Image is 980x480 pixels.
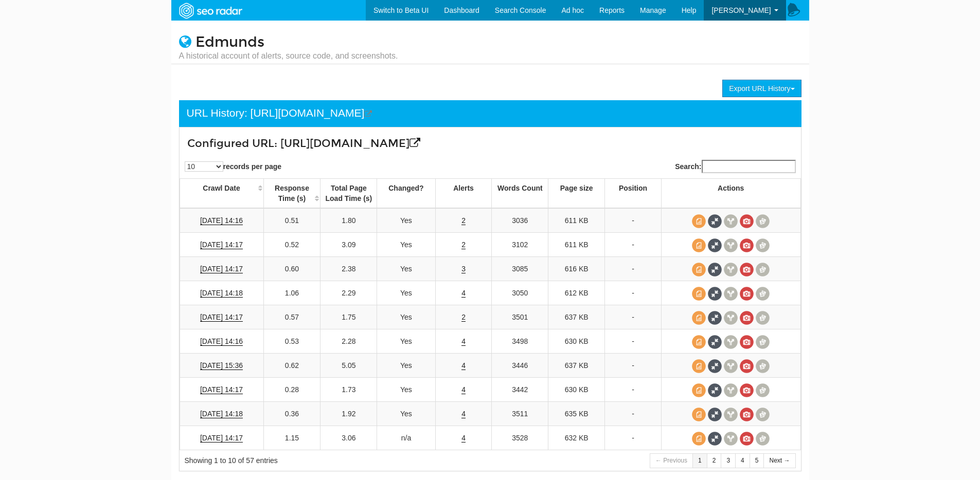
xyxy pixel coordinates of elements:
[750,453,764,468] a: 5
[708,383,722,397] span: Full Source Diff
[914,449,970,475] iframe: Opens a widget where you can find more information
[692,383,706,397] span: View source
[605,257,662,281] td: -
[721,453,736,468] a: 3
[377,257,435,281] td: Yes
[740,263,754,276] span: View screenshot
[724,408,738,421] span: View headers
[605,305,662,329] td: -
[492,208,548,233] td: 3036
[708,359,722,373] span: Full Source Diff
[320,378,377,402] td: 1.73
[692,238,706,252] span: View source
[675,160,795,173] label: Search:
[708,287,722,301] span: Full Source Diff
[461,434,466,442] a: 4
[200,313,243,322] a: [DATE] 14:17
[492,281,548,305] td: 3050
[492,305,548,329] td: 3501
[756,432,770,446] span: Compare screenshots
[200,241,243,249] a: [DATE] 14:17
[692,359,706,373] span: View source
[435,179,492,209] th: Alerts
[377,233,435,257] td: Yes
[756,214,770,228] span: Compare screenshots
[175,2,246,20] img: SEORadar
[320,402,377,426] td: 1.92
[708,335,722,349] span: Full Source Diff
[708,263,722,276] span: Full Source Diff
[692,408,706,421] span: View source
[320,233,377,257] td: 3.09
[724,311,738,325] span: View headers
[200,265,243,273] a: [DATE] 14:17
[605,281,662,305] td: -
[661,179,800,209] th: Actions
[185,161,282,172] label: records per page
[179,50,398,62] small: A historical account of alerts, source code, and screenshots.
[492,402,548,426] td: 3511
[708,432,722,446] span: Full Source Diff
[740,311,754,325] span: View screenshot
[722,80,801,97] button: Export URL History
[461,241,466,249] a: 2
[200,216,243,225] a: [DATE] 14:16
[492,329,548,354] td: 3498
[724,432,738,446] span: View headers
[200,289,243,298] a: [DATE] 14:18
[492,354,548,378] td: 3446
[708,214,722,228] span: Full Source Diff
[187,105,372,122] div: URL History: [URL][DOMAIN_NAME]
[692,335,706,349] span: View source
[692,432,706,446] span: View source
[180,179,263,209] th: Crawl Date: activate to sort column ascending
[548,354,605,378] td: 637 KB
[492,378,548,402] td: 3442
[708,311,722,325] span: Full Source Diff
[195,33,264,51] a: Edmunds
[461,410,466,418] a: 4
[461,385,466,394] a: 4
[605,208,662,233] td: -
[492,257,548,281] td: 3085
[377,208,435,233] td: Yes
[187,138,690,150] h3: Configured URL: [URL][DOMAIN_NAME]
[263,233,320,257] td: 0.52
[461,361,466,370] a: 4
[548,281,605,305] td: 612 KB
[548,179,605,209] th: Page size
[492,426,548,450] td: 3528
[377,281,435,305] td: Yes
[756,311,770,325] span: Compare screenshots
[320,426,377,450] td: 3.06
[377,426,435,450] td: n/a
[377,354,435,378] td: Yes
[200,434,243,442] a: [DATE] 14:17
[548,305,605,329] td: 637 KB
[320,329,377,354] td: 2.28
[692,287,706,301] span: View source
[707,453,722,468] a: 2
[740,335,754,349] span: View screenshot
[605,233,662,257] td: -
[320,208,377,233] td: 1.80
[320,305,377,329] td: 1.75
[756,408,770,421] span: Compare screenshots
[377,305,435,329] td: Yes
[708,238,722,252] span: Full Source Diff
[548,426,605,450] td: 632 KB
[263,281,320,305] td: 1.06
[263,378,320,402] td: 0.28
[692,311,706,325] span: View source
[320,281,377,305] td: 2.29
[605,329,662,354] td: -
[377,402,435,426] td: Yes
[756,287,770,301] span: Compare screenshots
[702,160,796,173] input: Search:
[263,329,320,354] td: 0.53
[756,359,770,373] span: Compare screenshots
[185,161,223,172] select: records per page
[263,402,320,426] td: 0.36
[724,214,738,228] span: View headers
[740,359,754,373] span: View screenshot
